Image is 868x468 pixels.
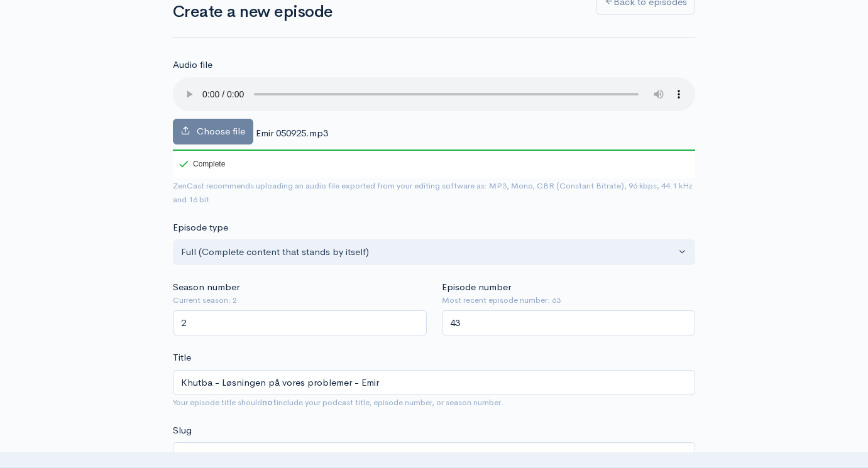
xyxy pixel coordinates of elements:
[173,220,228,235] label: Episode type
[173,150,228,178] div: Complete
[173,423,192,438] label: Slug
[173,58,212,72] label: Audio file
[173,351,191,365] label: Title
[173,294,427,307] small: Current season: 2
[173,150,695,151] div: 100%
[442,294,696,307] small: Most recent episode number: 63
[173,280,239,295] label: Season number
[256,127,328,139] span: Emir 050925.mp3
[173,442,695,468] input: title-of-episode
[181,245,676,259] div: Full (Complete content that stands by itself)
[179,160,225,168] div: Complete
[173,310,427,336] input: Enter season number for this episode
[173,397,503,408] small: Your episode title should include your podcast title, episode number, or season number.
[173,239,695,265] button: Full (Complete content that stands by itself)
[173,370,695,396] input: What is the episode's title?
[197,125,245,137] span: Choose file
[442,280,511,295] label: Episode number
[173,3,581,21] h1: Create a new episode
[173,180,693,205] small: ZenCast recommends uploading an audio file exported from your editing software as: MP3, Mono, CBR...
[262,397,277,408] strong: not
[442,310,696,336] input: Enter episode number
